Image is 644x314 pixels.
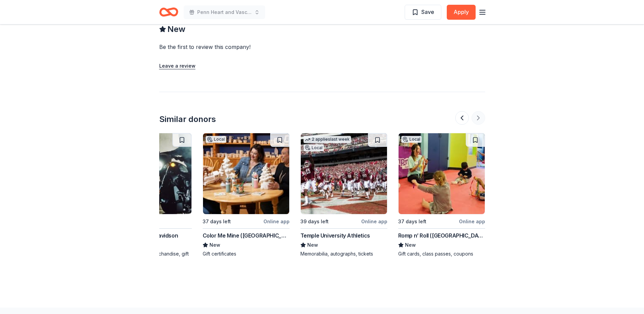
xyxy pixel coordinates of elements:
[398,217,426,226] div: 37 days left
[459,217,485,226] div: Online app
[206,136,226,143] div: Local
[421,7,434,16] span: Save
[203,133,290,257] a: Image for Color Me Mine (Lehigh Valley)Local37 days leftOnline appColor Me Mine ([GEOGRAPHIC_DATA...
[398,133,485,257] a: Image for Romp n’ Roll (Pittsburgh)Local37 days leftOnline appRomp n’ Roll ([GEOGRAPHIC_DATA])New...
[399,133,485,214] img: Image for Romp n’ Roll (Pittsburgh)
[263,217,290,226] div: Online app
[159,4,178,20] a: Home
[405,241,416,249] span: New
[303,144,324,151] div: Local
[203,133,289,214] img: Image for Color Me Mine (Lehigh Valley)
[300,133,387,257] a: Image for Temple University Athletics2 applieslast weekLocal39 days leftOnline appTemple Universi...
[300,231,370,240] div: Temple University Athletics
[307,241,318,249] span: New
[401,136,422,143] div: Local
[300,217,329,226] div: 39 days left
[405,5,441,20] button: Save
[300,250,387,257] div: Memorabilia, autographs, tickets
[203,217,231,226] div: 37 days left
[167,24,185,35] span: New
[361,217,387,226] div: Online app
[398,250,485,257] div: Gift cards, class passes, coupons
[203,231,290,240] div: Color Me Mine ([GEOGRAPHIC_DATA])
[197,8,252,16] span: Penn Heart and Vascular American Heart Association Team Walk Fundraiser (Basket Auction)
[398,231,485,240] div: Romp n’ Roll ([GEOGRAPHIC_DATA])
[301,133,387,214] img: Image for Temple University Athletics
[303,136,351,143] div: 2 applies last week
[184,5,265,19] button: Penn Heart and Vascular American Heart Association Team Walk Fundraiser (Basket Auction)
[209,241,220,249] span: New
[159,62,196,70] button: Leave a review
[447,5,476,20] button: Apply
[203,250,290,257] div: Gift certificates
[159,114,216,125] div: Similar donors
[159,43,333,51] div: Be the first to review this company!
